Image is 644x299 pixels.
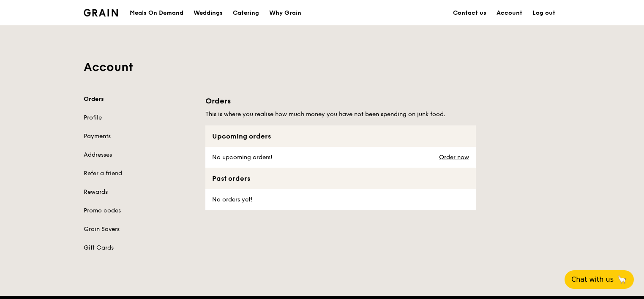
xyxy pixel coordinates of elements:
a: Log out [527,0,560,26]
div: No orders yet! [205,189,258,210]
div: Upcoming orders [205,125,476,147]
button: Chat with us🦙 [565,270,634,289]
a: Weddings [188,0,228,26]
a: Grain Savers [84,225,195,234]
a: Rewards [84,188,195,196]
div: No upcoming orders! [205,147,278,168]
a: Orders [84,95,195,103]
h1: Orders [205,95,476,107]
a: Payments [84,132,195,141]
span: Chat with us [571,275,614,285]
div: Why Grain [269,0,301,26]
div: Past orders [205,168,476,189]
div: Catering [233,0,259,26]
a: Why Grain [264,0,306,26]
a: Refer a friend [84,169,195,178]
a: Order now [439,154,469,161]
a: Profile [84,114,195,122]
h5: This is where you realise how much money you have not been spending on junk food. [205,110,476,119]
a: Contact us [448,0,491,26]
img: Grain [84,9,118,16]
div: Weddings [194,0,223,26]
a: Addresses [84,151,195,159]
a: Catering [228,0,264,26]
span: 🦙 [617,275,627,285]
h1: Account [84,60,560,75]
div: Meals On Demand [130,0,183,26]
a: Promo codes [84,207,195,215]
a: Account [491,0,527,26]
a: Gift Cards [84,244,195,252]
